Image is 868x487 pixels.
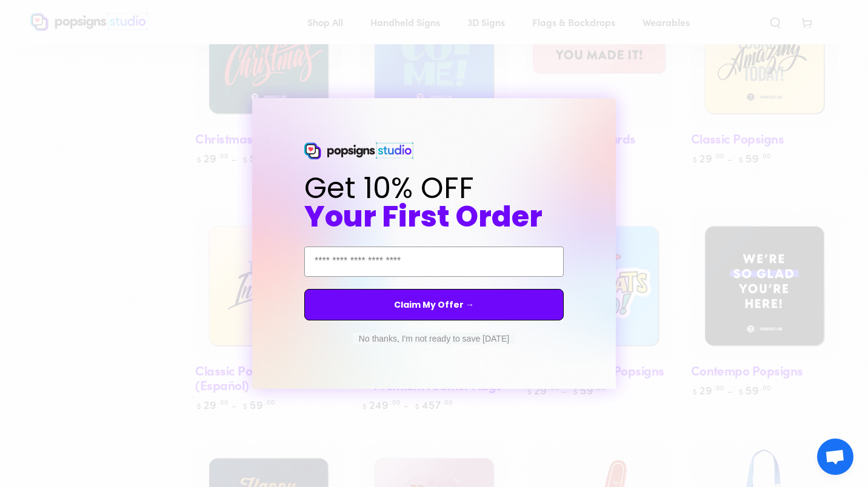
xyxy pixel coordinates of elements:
[817,439,853,475] div: Open chat
[304,142,413,159] img: Popsigns Studio
[304,289,564,320] button: Claim My Offer →
[353,333,515,345] button: No thanks, I'm not ready to save [DATE]
[304,196,542,237] span: Your First Order
[304,168,474,208] span: Get 10% OFF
